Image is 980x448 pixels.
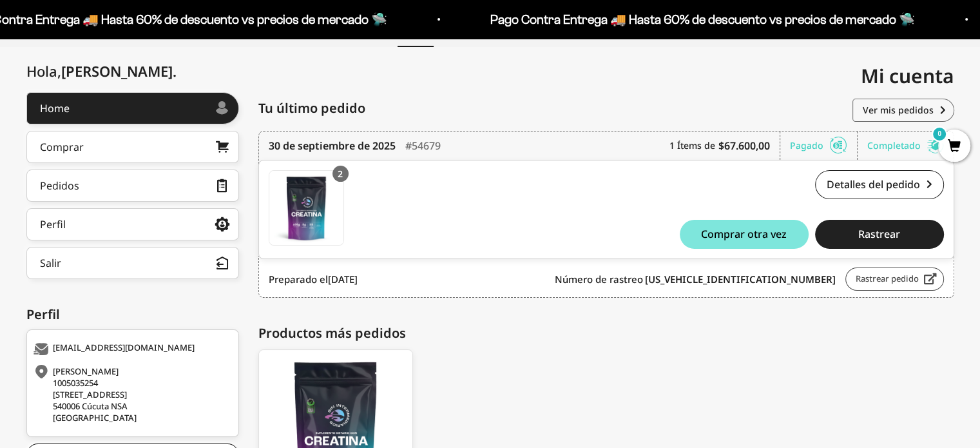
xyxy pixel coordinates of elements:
[269,171,343,245] img: Translation missing: es.Creatina Monohidrato - 100g
[40,180,79,191] div: Pedidos
[790,131,858,160] div: Pagado
[40,142,84,152] div: Comprar
[269,170,344,246] a: Creatina Monohidrato - 100g
[645,273,836,286] strong: [US_VEHICLE_IDENTIFICATION_NUMBER]
[680,220,809,249] button: Comprar otra vez
[718,138,770,153] b: $67.600,00
[269,272,358,287] span: Preparado el
[40,258,61,268] div: Salir
[269,138,396,153] time: 30 de septiembre de 2025
[258,99,365,118] span: Tu último pedido
[26,131,239,163] a: Comprar
[332,166,349,182] div: 2
[258,324,954,343] div: Productos más pedidos
[26,170,239,202] a: Pedidos
[40,103,70,113] div: Home
[845,268,944,291] a: Rastrear pedido
[328,273,358,286] time: [DATE]
[852,99,954,122] a: Ver mis pedidos
[815,220,944,249] button: Rastrear
[34,343,229,356] div: [EMAIL_ADDRESS][DOMAIN_NAME]
[932,126,947,142] mark: 0
[669,131,780,160] div: 1 Ítems de
[815,170,944,199] a: Detalles del pedido
[26,208,239,240] a: Perfil
[26,247,239,279] button: Salir
[867,131,944,160] div: Completado
[61,61,177,81] span: [PERSON_NAME]
[938,140,970,154] a: 0
[861,63,954,89] span: Mi cuenta
[858,229,900,239] span: Rastrear
[452,9,876,30] p: Pago Contra Entrega 🚚 Hasta 60% de descuento vs precios de mercado 🛸
[40,219,66,229] div: Perfil
[555,272,836,287] span: Número de rastreo
[405,131,441,160] div: #54679
[34,365,229,424] div: [PERSON_NAME] 1005035254 [STREET_ADDRESS] 540006 Cúcuta NSA [GEOGRAPHIC_DATA]
[26,305,239,324] div: Perfil
[173,61,177,81] span: .
[26,63,177,79] div: Hola,
[701,229,787,239] span: Comprar otra vez
[26,92,239,124] a: Home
